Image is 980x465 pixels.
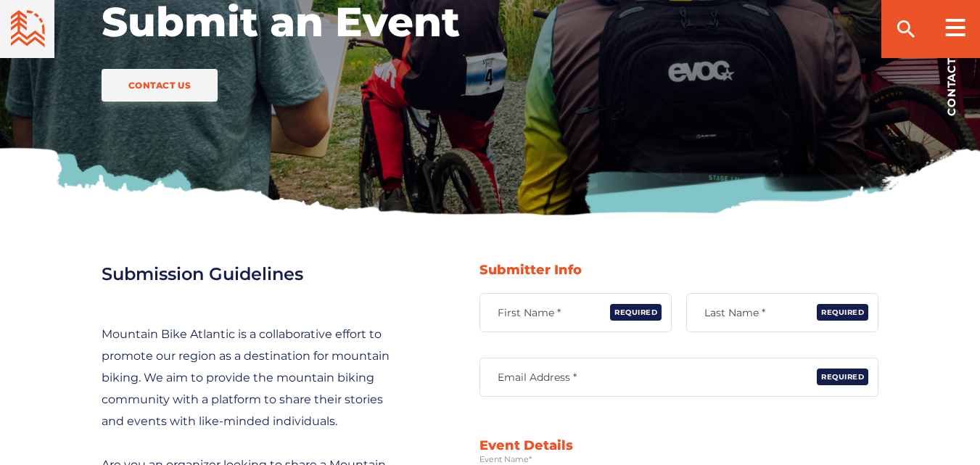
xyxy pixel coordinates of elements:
[946,37,957,116] span: Contact us
[479,437,878,454] h3: Event Details
[894,17,918,41] ion-icon: search
[123,80,196,91] span: Contact Us
[817,369,868,385] span: Required
[479,371,878,384] label: Email Address *
[610,304,662,321] span: Required
[479,261,878,279] h3: Submitter Info
[102,327,390,428] span: Mountain Bike Atlantic is a collaborative effort to promote our region as a destination for mount...
[686,306,878,319] label: Last Name *
[479,306,672,319] label: First Name *
[479,454,878,464] label: Event Name*
[817,304,868,321] span: Required
[922,15,980,138] a: Contact us
[102,69,218,102] a: Contact Us
[102,261,392,287] h2: Submission Guidelines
